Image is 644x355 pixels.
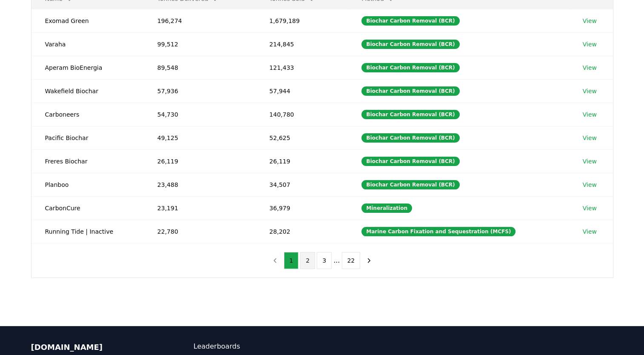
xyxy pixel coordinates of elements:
a: View [583,110,597,119]
a: View [583,87,597,95]
a: View [583,157,597,166]
div: Biochar Carbon Removal (BCR) [361,16,459,26]
td: 22,780 [144,220,256,243]
td: 99,512 [144,32,256,56]
button: 2 [300,252,315,269]
td: 57,944 [256,79,348,103]
a: View [583,180,597,189]
a: View [583,40,597,49]
a: View [583,204,597,212]
div: Biochar Carbon Removal (BCR) [361,157,459,166]
td: 23,488 [144,173,256,196]
a: View [583,134,597,142]
td: Aperam BioEnergia [31,56,144,79]
div: Biochar Carbon Removal (BCR) [361,86,459,96]
div: Biochar Carbon Removal (BCR) [361,133,459,143]
td: 121,433 [256,56,348,79]
a: View [583,227,597,236]
div: Biochar Carbon Removal (BCR) [361,40,459,49]
button: 3 [317,252,332,269]
td: Planboo [31,173,144,196]
td: 28,202 [256,220,348,243]
td: Carboneers [31,103,144,126]
td: 196,274 [144,9,256,32]
td: 57,936 [144,79,256,103]
div: Marine Carbon Fixation and Sequestration (MCFS) [361,227,515,236]
td: 26,119 [256,149,348,173]
a: Leaderboards [194,341,322,352]
td: Varaha [31,32,144,56]
div: Biochar Carbon Removal (BCR) [361,110,459,119]
td: CarbonCure [31,196,144,220]
td: 89,548 [144,56,256,79]
td: Pacific Biochar [31,126,144,149]
button: 1 [284,252,299,269]
td: 26,119 [144,149,256,173]
td: 34,507 [256,173,348,196]
div: Mineralization [361,203,412,213]
button: next page [362,252,376,269]
td: Wakefield Biochar [31,79,144,103]
td: 214,845 [256,32,348,56]
li: ... [333,255,340,266]
td: 54,730 [144,103,256,126]
div: Biochar Carbon Removal (BCR) [361,180,459,189]
td: 49,125 [144,126,256,149]
td: Running Tide | Inactive [31,220,144,243]
a: View [583,63,597,72]
td: 140,780 [256,103,348,126]
a: View [583,17,597,25]
div: Biochar Carbon Removal (BCR) [361,63,459,72]
td: 1,679,189 [256,9,348,32]
td: 52,625 [256,126,348,149]
td: Freres Biochar [31,149,144,173]
p: [DOMAIN_NAME] [31,341,160,353]
td: 36,979 [256,196,348,220]
td: Exomad Green [31,9,144,32]
td: 23,191 [144,196,256,220]
button: 22 [342,252,361,269]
